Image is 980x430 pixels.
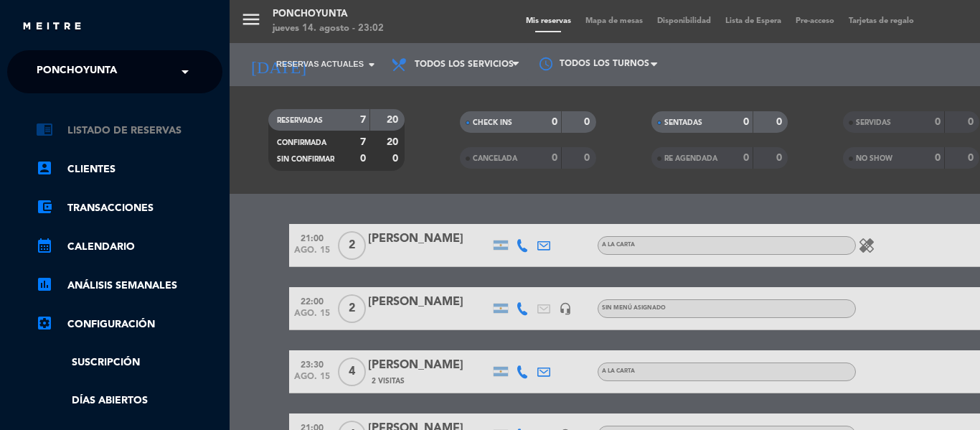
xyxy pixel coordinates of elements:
[36,314,53,332] i: settings_applications
[36,355,222,371] a: Suscripción
[36,121,53,138] i: chrome_reader_mode
[36,161,222,178] a: account_boxClientes
[36,200,222,217] a: account_balance_walletTransacciones
[36,159,53,177] i: account_box
[36,238,222,256] a: calendar_monthCalendario
[36,277,222,294] a: assessmentANÁLISIS SEMANALES
[36,316,222,333] a: Configuración
[22,22,83,32] img: MEITRE
[36,393,222,409] a: Días abiertos
[36,198,53,215] i: account_balance_wallet
[36,276,53,293] i: assessment
[36,237,53,254] i: calendar_month
[37,57,117,87] span: Ponchoyunta
[36,122,222,139] a: chrome_reader_modeListado de Reservas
